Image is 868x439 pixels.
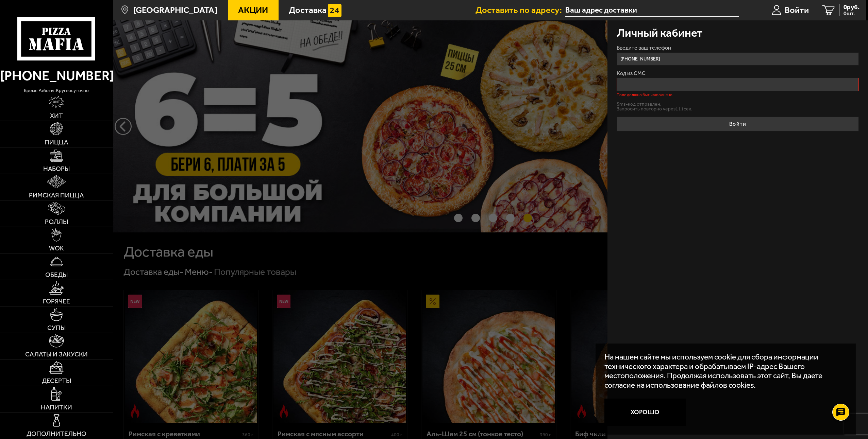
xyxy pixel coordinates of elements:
p: Поле должно быть заполнено [617,93,859,97]
p: Запросить повторно через 111 сек. [617,107,859,111]
img: 15daf4d41897b9f0e9f617042186c801.svg [328,4,341,17]
span: Горячее [43,298,70,304]
span: Хит [50,112,63,119]
span: Десерты [42,377,71,384]
span: Дополнительно [27,431,86,437]
span: Напитки [41,404,72,410]
label: Код из СМС [617,71,859,76]
span: Салаты и закуски [25,351,88,357]
button: Войти [617,117,859,131]
span: Обеды [45,271,68,278]
span: Супы [47,324,66,331]
p: На нашем сайте мы используем cookie для сбора информации технического характера и обрабатываем IP... [604,352,842,390]
span: Наборы [43,165,70,172]
span: 0 руб. [844,4,859,11]
span: Войти [785,6,809,15]
span: Римская пицца [29,192,84,198]
button: Хорошо [604,399,686,426]
span: Доставка [289,6,327,15]
span: [GEOGRAPHIC_DATA] [133,6,217,15]
input: Ваш адрес доставки [565,4,739,17]
span: Акции [238,6,268,15]
span: Доставить по адресу: [475,6,565,15]
span: Пицца [45,139,68,145]
span: Роллы [45,218,68,225]
h3: Личный кабинет [617,27,702,38]
p: Sms-код отправлен. [617,102,859,107]
span: WOK [49,245,64,251]
span: 0 шт. [844,11,859,16]
label: Введите ваш телефон [617,45,859,51]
